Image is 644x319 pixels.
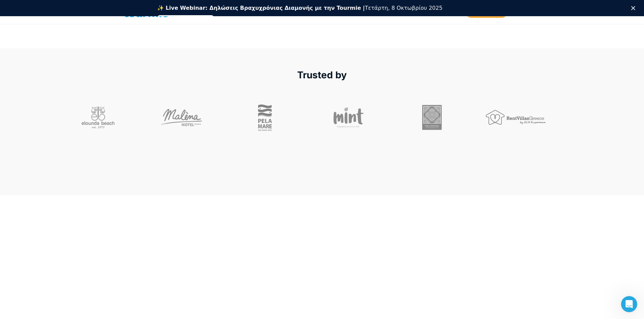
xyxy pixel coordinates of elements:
[157,15,214,23] a: Εγγραφείτε δωρεάν
[297,69,347,81] span: Trusted by
[631,6,638,10] div: Κλείσιμο
[157,5,365,11] b: ✨ Live Webinar: Δηλώσεις Βραχυχρόνιας Διαμονής με την Tourmie |
[157,5,443,11] div: Τετάρτη, 8 Οκτωβρίου 2025
[621,296,637,312] iframe: Intercom live chat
